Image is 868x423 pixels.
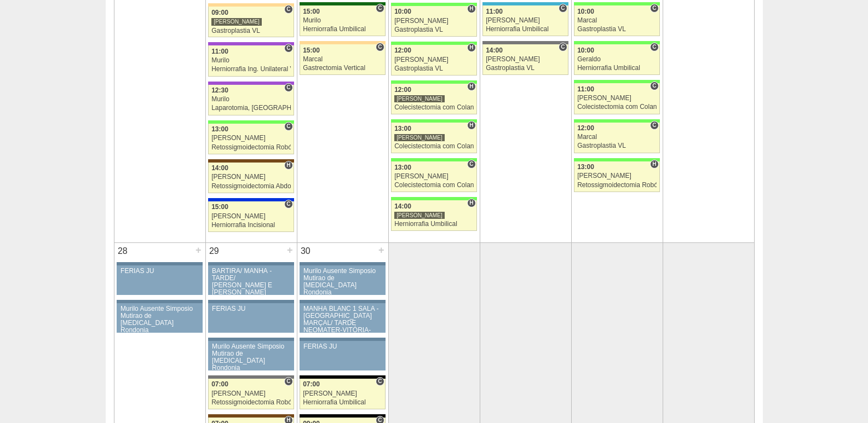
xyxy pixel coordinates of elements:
a: C 11:00 [PERSON_NAME] Herniorrafia Umbilical [482,5,568,36]
div: [PERSON_NAME] [577,172,657,179]
span: Consultório [559,4,567,13]
div: Key: Brasil [574,119,659,123]
span: 10:00 [577,47,594,54]
div: [PERSON_NAME] [394,173,474,180]
a: FERIAS JU [117,265,202,295]
span: 14:00 [211,164,228,172]
div: [PERSON_NAME] [211,173,291,181]
div: 28 [114,243,131,259]
span: 15:00 [211,203,228,211]
a: C 13:00 [PERSON_NAME] Retossigmoidectomia Robótica [208,124,294,154]
span: 14:00 [394,202,411,210]
span: 11:00 [486,8,503,15]
span: 12:00 [394,86,411,94]
a: Murilo Ausente Simposio Mutirao de [MEDICAL_DATA] Rondonia [300,265,385,295]
div: Marcal [303,56,382,63]
div: Key: São Luiz - Itaim [208,198,294,201]
div: Key: Aviso [117,262,202,265]
div: Key: Blanc [300,414,385,418]
div: Herniorrafia Incisional [211,222,291,229]
a: H 14:00 [PERSON_NAME] Retossigmoidectomia Abdominal VL [208,163,294,193]
div: [PERSON_NAME] [486,17,565,24]
div: Gastroplastia VL [486,65,565,72]
span: 11:00 [577,85,594,93]
div: [PERSON_NAME] [394,95,445,103]
a: C 15:00 [PERSON_NAME] Herniorrafia Incisional [208,201,294,232]
span: 12:30 [211,86,228,94]
div: [PERSON_NAME] [394,211,445,219]
span: 07:00 [211,380,228,388]
div: Key: Brasil [391,119,476,123]
div: [PERSON_NAME] [577,95,657,102]
a: C 13:00 [PERSON_NAME] Colecistectomia com Colangiografia VL [391,161,476,192]
a: H 12:00 [PERSON_NAME] Colecistectomia com Colangiografia VL [391,84,476,114]
span: Consultório [376,377,384,386]
div: [PERSON_NAME] [303,390,382,397]
span: 10:00 [577,8,594,15]
span: Consultório [376,43,384,51]
div: FERIAS JU [212,305,290,312]
div: Herniorrafia Umbilical [394,221,474,228]
a: H 10:00 [PERSON_NAME] Gastroplastia VL [391,6,476,37]
div: Murilo [211,96,291,103]
span: 12:00 [394,47,411,54]
span: Consultório [376,4,384,13]
div: [PERSON_NAME] [486,56,565,63]
div: Gastroplastia VL [394,26,474,33]
span: Hospital [467,82,475,91]
div: Gastroplastia VL [394,65,474,72]
div: Geraldo [577,56,657,63]
div: Murilo [211,57,291,64]
a: C 14:00 [PERSON_NAME] Gastroplastia VL [482,44,568,75]
div: Murilo [303,17,382,24]
div: Key: Aviso [117,300,202,303]
div: Colecistectomia com Colangiografia VL [394,104,474,111]
span: Consultório [284,200,292,208]
div: Key: IFOR [208,82,294,85]
div: Key: Brasil [574,2,659,5]
span: Consultório [284,83,292,92]
div: Herniorrafia Ing. Unilateral VL [211,66,291,73]
a: FERIAS JU [300,341,385,370]
span: 07:00 [303,380,320,388]
div: Murilo Ausente Simposio Mutirao de [MEDICAL_DATA] Rondonia [303,268,382,297]
div: [PERSON_NAME] [211,135,291,142]
span: Consultório [650,4,658,13]
div: Key: Neomater [482,2,568,5]
a: Murilo Ausente Simposio Mutirao de [MEDICAL_DATA] Rondonia [208,341,294,370]
div: Key: Brasil [391,80,476,84]
div: Key: Santa Catarina [208,375,294,379]
div: Key: Brasil [574,158,659,161]
a: C 15:00 Marcal Gastrectomia Vertical [300,44,385,75]
a: C 12:30 Murilo Laparotomia, [GEOGRAPHIC_DATA], Drenagem, Bridas VL [208,85,294,115]
div: [PERSON_NAME] [211,213,291,220]
div: + [285,243,295,257]
span: Consultório [284,377,292,386]
span: 13:00 [394,125,411,132]
a: C 07:00 [PERSON_NAME] Herniorrafia Umbilical [300,379,385,409]
div: Key: Bartira [208,3,294,7]
div: Herniorrafia Umbilical [303,26,382,33]
div: Key: Brasil [574,41,659,44]
span: Hospital [284,161,292,170]
a: H 13:00 [PERSON_NAME] Colecistectomia com Colangiografia VL [391,123,476,153]
div: Key: Aviso [300,262,385,265]
span: Consultório [467,160,475,169]
span: 11:00 [211,48,228,55]
div: Marcal [577,134,657,141]
span: 13:00 [577,163,594,171]
div: Key: Aviso [208,338,294,341]
div: Key: Brasil [391,158,476,161]
div: + [194,243,203,257]
div: [PERSON_NAME] [394,134,445,142]
div: [PERSON_NAME] [394,18,474,25]
span: Consultório [559,43,567,51]
span: Consultório [284,44,292,53]
div: Key: Bartira [300,41,385,44]
div: Colecistectomia com Colangiografia VL [394,182,474,189]
div: Key: Aviso [300,300,385,303]
span: 13:00 [211,125,228,133]
span: Hospital [467,4,475,13]
div: [PERSON_NAME] [211,18,262,26]
div: Key: Blanc [300,375,385,379]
